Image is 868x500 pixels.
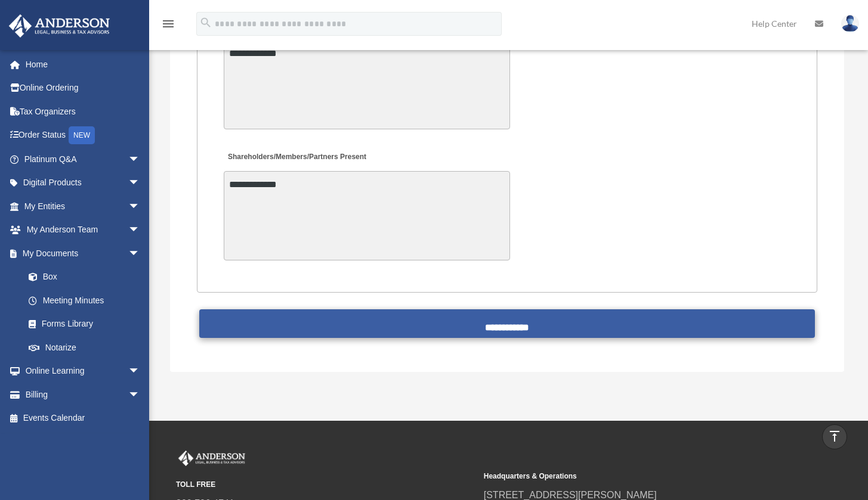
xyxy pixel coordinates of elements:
i: search [199,16,212,29]
a: menu [161,21,175,31]
a: My Anderson Teamarrow_drop_down [8,218,158,242]
span: arrow_drop_down [128,194,152,219]
a: Tax Organizers [8,100,158,123]
a: Billingarrow_drop_down [8,383,158,406]
img: Anderson Advisors Platinum Portal [5,14,113,38]
a: My Documentsarrow_drop_down [8,241,158,265]
small: TOLL FREE [176,479,475,491]
a: Meeting Minutes [17,288,152,312]
a: [STREET_ADDRESS][PERSON_NAME] [484,490,657,500]
img: Anderson Advisors Platinum Portal [176,451,248,466]
a: Events Calendar [8,406,158,430]
a: Platinum Q&Aarrow_drop_down [8,147,158,171]
a: Forms Library [17,312,158,336]
span: arrow_drop_down [128,359,152,384]
span: arrow_drop_down [128,241,152,266]
img: User Pic [841,15,859,32]
a: Online Ordering [8,76,158,100]
label: Shareholders/Members/Partners Present [224,150,369,166]
a: Notarize [17,336,158,359]
a: My Entitiesarrow_drop_down [8,194,158,218]
a: Box [17,265,158,289]
span: arrow_drop_down [128,171,152,195]
i: menu [161,17,175,31]
a: Online Learningarrow_drop_down [8,359,158,383]
div: NEW [69,126,95,144]
span: arrow_drop_down [128,147,152,172]
span: arrow_drop_down [128,383,152,407]
a: Digital Productsarrow_drop_down [8,171,158,195]
a: Order StatusNEW [8,123,158,148]
a: Home [8,52,158,76]
span: arrow_drop_down [128,218,152,243]
a: vertical_align_top [822,424,847,449]
small: Headquarters & Operations [484,470,783,483]
i: vertical_align_top [827,429,842,443]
